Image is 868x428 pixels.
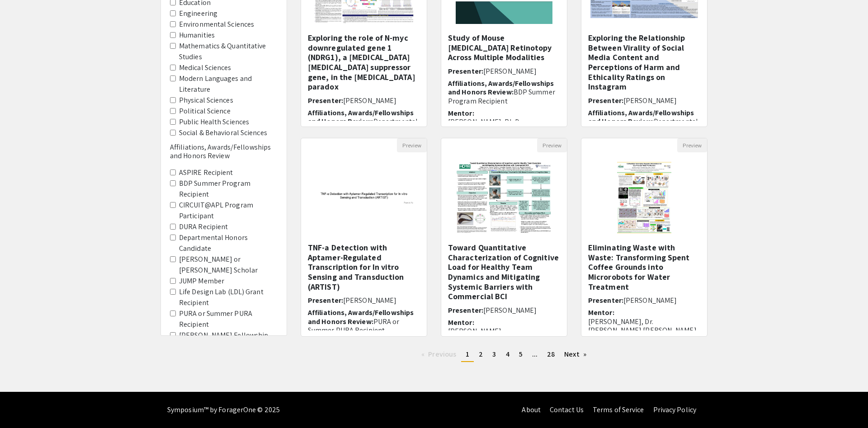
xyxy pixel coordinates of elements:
[343,296,396,305] span: [PERSON_NAME]
[441,138,567,337] div: Open Presentation <p><span style="background-color: transparent; color: rgb(0, 0, 0);">Toward Qua...
[308,296,420,305] h6: Presenter:
[308,33,420,92] h5: Exploring the role of N-myc downregulated gene 1 (NDRG1), a [MEDICAL_DATA] [MEDICAL_DATA] suppres...
[677,138,707,152] button: Preview
[179,178,278,200] label: BDP Summer Program Recipient
[588,33,700,92] h5: Exploring the Relationship Between Virality of Social Media Content and Perceptions of Harm and E...
[623,296,677,305] span: [PERSON_NAME]
[179,95,233,106] label: Physical Sciences
[522,405,541,414] a: About
[179,330,278,352] label: [PERSON_NAME] Fellowship Recipient
[179,287,278,308] label: Life Design Lab (LDL) Grant Recipient
[170,143,278,160] h6: Affiliations, Awards/Fellowships and Honors Review
[547,349,555,359] span: 28
[448,108,474,118] span: Mentor:
[479,349,483,359] span: 2
[593,405,644,414] a: Terms of Service
[308,108,414,126] span: Affiliations, Awards/Fellowships and Honors Review:
[506,349,509,359] span: 4
[448,318,474,327] span: Mentor:
[308,317,400,335] span: PURA or Summer PURA Recipient
[179,308,278,330] label: PURA or Summer PURA Recipient
[397,138,427,152] button: Preview
[7,387,38,421] iframe: Chat
[179,19,254,30] label: Environmental Sciences
[560,348,591,361] a: Next page
[428,349,456,359] span: Previous
[588,296,700,305] h6: Presenter:
[308,96,420,105] h6: Presenter:
[179,167,233,178] label: ASPIRE Recipient
[581,138,708,337] div: Open Presentation <p>Eliminating Waste with Waste: Transforming Spent Coffee Grounds into Microro...
[308,243,420,292] h5: TNF-a Detection with Aptamer-Regulated Transcription for In vitro Sensing and Transduction (ARTIST)
[179,200,278,221] label: CIRCUIT@APL Program Participant
[466,349,469,359] span: 1
[448,67,560,75] h6: Presenter:
[179,62,231,73] label: Medical Sciences
[448,306,560,315] h6: Presenter:
[537,138,567,152] button: Preview
[301,348,708,362] ul: Pagination
[179,221,228,232] label: DURA Recipient
[492,349,496,359] span: 3
[179,106,231,117] label: Political Science
[550,405,584,414] a: Contact Us
[532,349,538,359] span: ...
[179,254,278,276] label: [PERSON_NAME] or [PERSON_NAME] Scholar
[447,152,561,243] img: <p><span style="background-color: transparent; color: rgb(0, 0, 0);">Toward Quantitative Characte...
[179,8,217,19] label: Engineering
[301,158,427,237] img: <p><span style="background-color: transparent; color: rgb(0, 0, 0);">TNF-a Detection with Aptamer...
[623,96,677,105] span: [PERSON_NAME]
[179,30,215,41] label: Humanities
[179,232,278,254] label: Departmental Honors Candidate
[179,127,267,138] label: Social & Behavioral Sciences
[653,405,696,414] a: Privacy Policy
[448,33,560,62] h5: Study of Mouse [MEDICAL_DATA] Retinotopy Across Multiple Modalities
[448,327,560,335] p: [PERSON_NAME]
[588,108,694,126] span: Affiliations, Awards/Fellowships and Honors Review:
[588,96,700,105] h6: Presenter:
[483,306,537,315] span: [PERSON_NAME]
[343,96,396,105] span: [PERSON_NAME]
[179,117,249,127] label: Public Health Sciences
[448,243,560,301] h5: Toward Quantitative Characterization of Cognitive Load for Healthy Team Dynamics and Mitigating S...
[308,308,414,326] span: Affiliations, Awards/Fellowships and Honors Review:
[483,66,537,76] span: [PERSON_NAME]
[588,308,614,317] span: Mentor:
[179,41,278,62] label: Mathematics & Quantitative Studies
[519,349,523,359] span: 5
[179,73,278,95] label: Modern Languages and Literature
[448,118,560,126] p: [PERSON_NAME], Ph.D.
[448,87,555,105] span: BDP Summer Program Recipient
[179,276,224,287] label: JUMP Member
[588,317,700,334] p: [PERSON_NAME], Dr. [PERSON_NAME] [PERSON_NAME]
[167,392,280,428] div: Symposium™ by ForagerOne © 2025
[448,79,554,97] span: Affiliations, Awards/Fellowships and Honors Review:
[588,243,700,292] h5: Eliminating Waste with Waste: Transforming Spent Coffee Grounds into Microrobots for Water Treatment
[608,152,680,243] img: <p>Eliminating Waste with Waste: Transforming Spent Coffee Grounds into Microrobots for Water Tre...
[301,138,427,337] div: Open Presentation <p><span style="background-color: transparent; color: rgb(0, 0, 0);">TNF-a Dete...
